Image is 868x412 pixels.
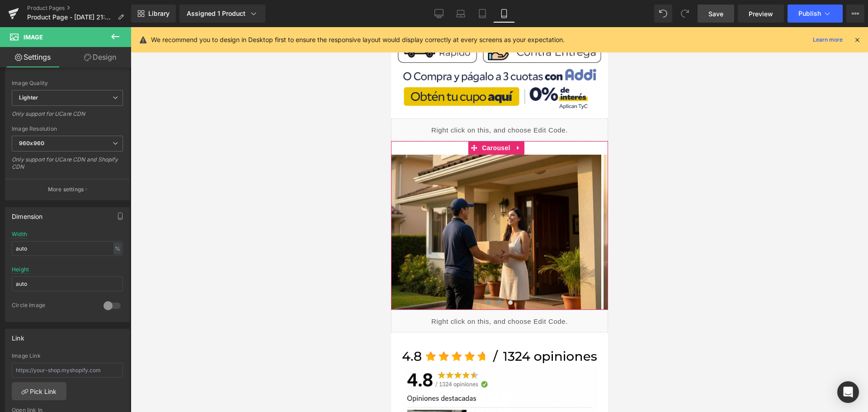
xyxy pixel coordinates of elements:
[12,382,66,400] a: Pick Link
[131,5,176,23] a: New Library
[676,5,694,23] button: Redo
[12,126,123,132] div: Image Resolution
[122,114,133,128] a: Expand / Collapse
[654,5,672,23] button: Undo
[428,5,450,23] a: Desktop
[27,5,131,12] a: Product Pages
[67,47,133,67] a: Design
[89,114,121,128] span: Carousel
[12,231,27,237] div: Width
[12,110,123,123] div: Only support for UCare CDN
[809,34,846,45] a: Learn more
[788,5,843,23] button: Publish
[12,80,123,86] div: Image Quality
[738,5,784,23] a: Preview
[837,381,859,403] div: Open Intercom Messenger
[472,5,493,23] a: Tablet
[12,241,123,256] input: auto
[48,185,84,194] p: More settings
[148,9,170,18] span: Library
[12,208,43,220] div: Dimension
[151,35,565,45] p: We recommend you to design in Desktop first to ensure the responsive layout would display correct...
[187,9,258,18] div: Assigned 1 Product
[12,276,123,291] input: auto
[450,5,472,23] a: Laptop
[846,5,864,23] button: More
[19,140,44,147] b: 960x960
[798,10,821,17] span: Publish
[493,5,515,23] a: Mobile
[113,242,122,255] div: %
[12,353,123,359] div: Image Link
[12,329,24,342] div: Link
[5,179,129,200] button: More settings
[749,9,773,19] span: Preview
[19,94,38,101] b: Lighter
[24,33,43,41] span: Image
[12,156,123,176] div: Only support for UCare CDN and Shopify CDN
[27,14,114,21] span: Product Page - [DATE] 21:52:54
[12,266,29,273] div: Height
[12,363,123,378] input: https://your-shop.myshopify.com
[12,302,94,311] div: Circle Image
[708,9,723,19] span: Save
